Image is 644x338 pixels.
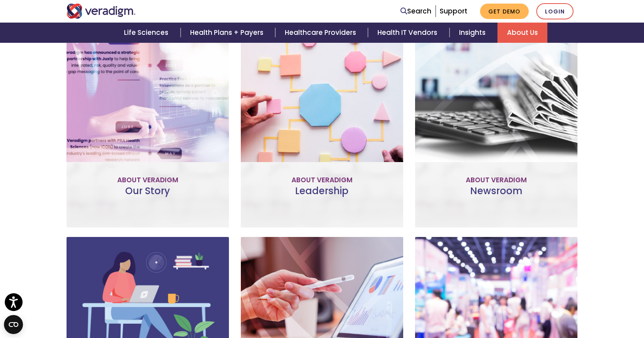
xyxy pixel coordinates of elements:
[67,4,136,19] img: Veradigm logo
[497,23,547,43] a: About Us
[480,4,529,19] a: Get Demo
[536,3,574,19] a: Login
[73,185,223,208] h3: Our Story
[400,6,431,17] a: Search
[275,23,368,43] a: Healthcare Providers
[247,185,397,208] h3: Leadership
[247,175,397,185] p: About Veradigm
[421,175,571,185] p: About Veradigm
[4,315,23,334] button: Open CMP widget
[181,23,275,43] a: Health Plans + Payers
[114,23,180,43] a: Life Sciences
[421,185,571,208] h3: Newsroom
[368,23,449,43] a: Health IT Vendors
[73,175,223,185] p: About Veradigm
[450,23,497,43] a: Insights
[440,6,467,16] a: Support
